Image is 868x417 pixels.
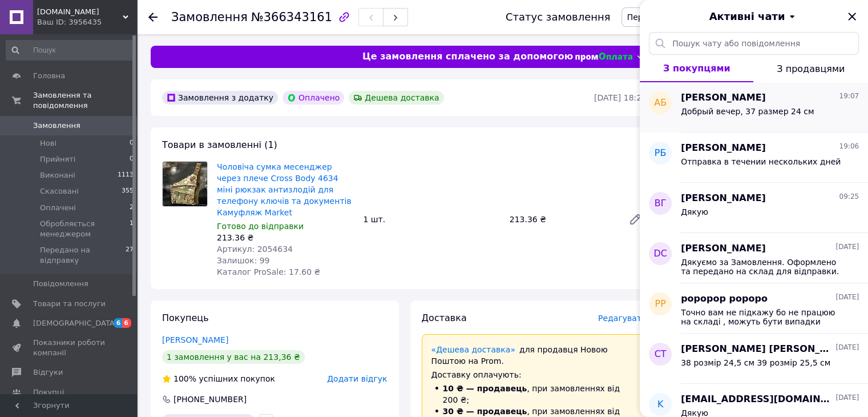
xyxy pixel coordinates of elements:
[681,207,708,216] span: Дякую
[40,138,56,149] span: Нові
[657,398,664,411] span: k
[282,91,344,105] div: Оплачено
[681,258,843,276] span: Дякуємо за Замовлення. Оформлено та передано на склад для відправки. Очікуйте будь-ласка ТТН. Мир...
[640,55,753,82] button: З покупцями
[422,312,467,323] span: Доставка
[33,121,80,131] span: Замовлення
[627,13,725,22] span: Передано на відправку
[653,247,667,260] span: DC
[431,383,637,406] li: , при замовленнях від 200 ₴;
[431,369,637,380] div: Доставку оплачують:
[681,393,833,406] span: [EMAIL_ADDRESS][DOMAIN_NAME]
[33,90,137,111] span: Замовлення та повідомлення
[655,298,665,311] span: рр
[130,154,134,165] span: 0
[33,318,118,328] span: [DEMOGRAPHIC_DATA]
[835,343,859,352] span: [DATE]
[40,203,76,213] span: Оплачені
[640,183,868,233] button: ВГ[PERSON_NAME]09:25Дякую
[37,17,137,27] div: Ваш ID: 3956435
[681,308,843,326] span: Точно вам не підкажу бо не працюю на складі , можуть бути випадки звичайно , але краще перевіряти...
[33,387,64,398] span: Покупці
[624,208,647,231] a: Редагувати
[122,318,131,328] span: 6
[839,192,859,202] span: 09:25
[672,9,836,24] button: Активні чати
[33,338,106,358] span: Показники роботи компанії
[126,245,134,266] span: 27
[839,142,859,151] span: 19:06
[33,299,106,309] span: Товари та послуги
[654,97,667,110] span: АБ
[172,394,248,405] div: [PHONE_NUMBER]
[114,318,123,328] span: 6
[443,407,527,416] span: 30 ₴ — продавець
[663,63,730,74] span: З покупцями
[251,10,332,24] span: №366343161
[649,32,859,55] input: Пошук чату або повідомлення
[681,91,766,105] span: [PERSON_NAME]
[217,162,352,217] a: Чоловіча сумка месенджер через плече Cross Body 4634 міні рюкзак антизлодій для телефону ключів т...
[40,219,130,239] span: Обробляється менеджером
[681,142,766,155] span: [PERSON_NAME]
[217,232,354,243] div: 213.36 ₴
[349,91,443,105] div: Дешева доставка
[681,358,830,367] span: 38 розмір 24,5 см 39 розмір 25,5 см
[217,267,320,276] span: Каталог ProSale: 17.60 ₴
[163,162,207,206] img: Чоловіча сумка месенджер через плече Cross Body 4634 міні рюкзак антизлодій для телефону ключів т...
[40,245,126,266] span: Передано на відправку
[681,343,833,356] span: [PERSON_NAME] [PERSON_NAME]
[217,222,304,231] span: Готово до відправки
[640,334,868,384] button: СТ[PERSON_NAME] [PERSON_NAME][DATE]38 розмір 24,5 см 39 розмір 25,5 см
[33,367,63,378] span: Відгуки
[362,50,573,63] span: Це замовлення сплачено за допомогою
[162,139,277,150] span: Товари в замовленні (1)
[777,63,845,74] span: З продавцями
[148,11,158,23] div: Повернутися назад
[162,91,278,105] div: Замовлення з додатку
[681,192,766,205] span: [PERSON_NAME]
[40,154,75,165] span: Прийняті
[40,186,79,197] span: Скасовані
[33,71,65,81] span: Головна
[122,186,134,197] span: 355
[753,55,868,82] button: З продавцями
[681,157,841,166] span: Отправка в течении нескольких дней
[655,197,667,210] span: ВГ
[162,335,228,344] a: [PERSON_NAME]
[118,170,134,181] span: 1113
[709,9,785,24] span: Активні чати
[358,211,504,227] div: 1 шт.
[171,10,248,24] span: Замовлення
[835,393,859,403] span: [DATE]
[594,93,647,102] time: [DATE] 18:21
[845,10,859,23] button: Закрити
[640,283,868,334] button: ррроророр ророро[DATE]Точно вам не підкажу бо не працюю на складі , можуть бути випадки звичайно ...
[162,373,275,384] div: успішних покупок
[431,345,515,354] a: «Дешева доставка»
[443,384,527,393] span: 10 ₴ — продавець
[598,314,647,323] span: Редагувати
[655,348,667,361] span: СТ
[681,107,814,116] span: Добрый вечер, 37 размер 24 см
[681,242,766,255] span: [PERSON_NAME]
[130,203,134,213] span: 2
[506,11,611,23] div: Статус замовлення
[40,170,75,181] span: Виконані
[327,374,387,383] span: Додати відгук
[835,242,859,252] span: [DATE]
[640,133,868,183] button: РБ[PERSON_NAME]19:06Отправка в течении нескольких дней
[835,292,859,302] span: [DATE]
[839,91,859,101] span: 19:07
[37,7,123,17] span: Market.com
[655,147,667,160] span: РБ
[431,344,637,367] div: для продавця Новою Поштою на Prom.
[162,312,209,323] span: Покупець
[217,244,293,254] span: Артикул: 2054634
[6,40,135,61] input: Пошук
[640,233,868,283] button: DC[PERSON_NAME][DATE]Дякуємо за Замовлення. Оформлено та передано на склад для відправки. Очікуйт...
[681,292,768,306] span: роророр ророро
[162,350,305,364] div: 1 замовлення у вас на 213,36 ₴
[173,374,196,383] span: 100%
[217,256,269,265] span: Залишок: 99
